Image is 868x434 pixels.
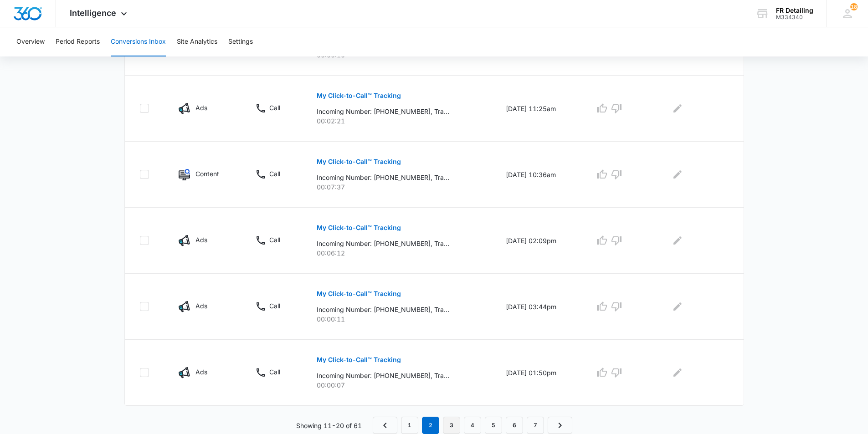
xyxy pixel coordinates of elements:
button: Edit Comments [670,233,685,248]
button: Edit Comments [670,299,685,314]
nav: Pagination [373,417,572,434]
p: Showing 11-20 of 61 [296,421,362,430]
p: Content [195,169,219,179]
p: Ads [195,103,207,112]
p: Call [269,169,280,179]
div: account name [776,7,813,14]
div: notifications count [850,3,858,10]
p: Incoming Number: [PHONE_NUMBER], Tracking Number: [PHONE_NUMBER], Ring To: [PHONE_NUMBER], Caller... [317,173,449,182]
button: Conversions Inbox [111,27,166,56]
button: My Click-to-Call™ Tracking [317,151,401,173]
p: My Click-to-Call™ Tracking [317,158,401,165]
p: My Click-to-Call™ Tracking [317,92,401,99]
button: My Click-to-Call™ Tracking [317,283,401,305]
p: Ads [195,367,207,377]
p: Ads [195,301,207,311]
p: 00:02:21 [317,116,484,126]
p: My Click-to-Call™ Tracking [317,357,401,363]
p: Incoming Number: [PHONE_NUMBER], Tracking Number: [PHONE_NUMBER], Ring To: [PHONE_NUMBER], Caller... [317,107,449,116]
p: Incoming Number: [PHONE_NUMBER], Tracking Number: [PHONE_NUMBER], Ring To: [PHONE_NUMBER], Caller... [317,239,449,248]
a: Page 5 [485,417,502,434]
p: My Click-to-Call™ Tracking [317,225,401,231]
a: Page 3 [443,417,460,434]
td: [DATE] 10:36am [495,142,584,208]
p: Call [269,367,280,377]
td: [DATE] 02:09pm [495,208,584,274]
a: Previous Page [373,417,397,434]
p: My Click-to-Call™ Tracking [317,291,401,297]
p: Call [269,103,280,112]
p: Ads [195,235,207,245]
td: [DATE] 01:50pm [495,340,584,406]
button: My Click-to-Call™ Tracking [317,217,401,239]
p: Incoming Number: [PHONE_NUMBER], Tracking Number: [PHONE_NUMBER], Ring To: [PHONE_NUMBER], Caller... [317,305,449,314]
td: [DATE] 03:44pm [495,274,584,340]
a: Page 4 [464,417,481,434]
button: Edit Comments [670,365,685,380]
button: Period Reports [56,27,100,56]
a: Next Page [548,417,572,434]
p: 00:00:11 [317,314,484,324]
a: Page 7 [527,417,544,434]
button: Settings [228,27,253,56]
button: Overview [16,27,45,56]
em: 2 [422,417,439,434]
p: Call [269,235,280,245]
button: Site Analytics [177,27,217,56]
button: Edit Comments [670,101,685,116]
button: Edit Comments [670,167,685,182]
span: 18 [850,3,858,10]
a: Page 1 [401,417,418,434]
button: My Click-to-Call™ Tracking [317,85,401,107]
p: 00:07:37 [317,182,484,192]
div: account id [776,14,813,20]
td: [DATE] 11:25am [495,76,584,142]
p: Incoming Number: [PHONE_NUMBER], Tracking Number: [PHONE_NUMBER], Ring To: [PHONE_NUMBER], Caller... [317,371,449,380]
p: Call [269,301,280,311]
a: Page 6 [506,417,523,434]
button: My Click-to-Call™ Tracking [317,349,401,371]
span: Intelligence [70,8,116,18]
p: 00:06:12 [317,248,484,258]
p: 00:00:07 [317,380,484,390]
